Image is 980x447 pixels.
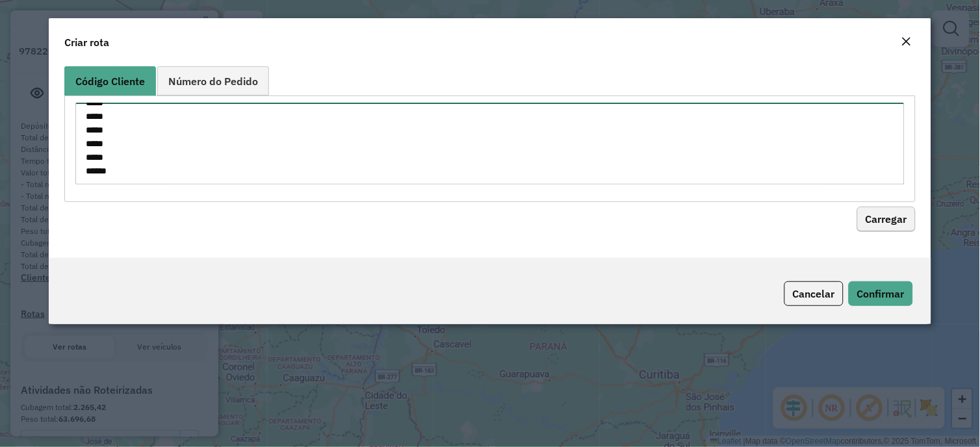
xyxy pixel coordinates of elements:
button: Close [897,34,916,51]
button: Carregar [857,207,916,231]
button: Confirmar [849,281,913,306]
span: Código Cliente [75,76,145,86]
em: Fechar [901,36,912,47]
h4: Criar rota [64,34,109,50]
button: Cancelar [784,281,844,306]
span: Número do Pedido [168,76,258,86]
